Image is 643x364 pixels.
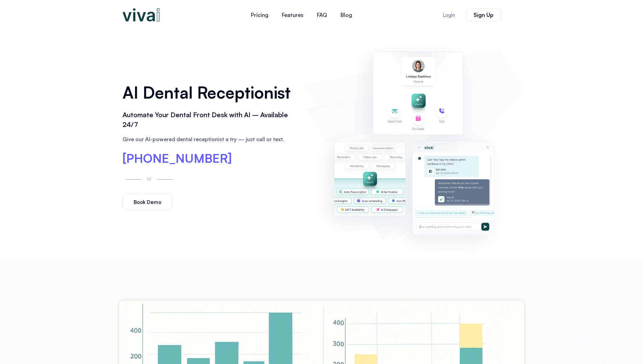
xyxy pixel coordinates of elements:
[123,152,232,164] a: [PHONE_NUMBER]
[434,8,463,22] a: Login
[334,7,359,23] a: Blog
[204,7,399,23] nav: Menu
[123,110,297,130] h2: Automate Your Dental Front Desk with AI – Available 24/7
[123,135,297,143] p: Give our AI-powered dental receptionist a try — just call or text.
[474,12,493,18] span: Sign Up
[145,175,153,182] p: or
[244,7,275,23] a: Pricing
[310,7,334,23] a: FAQ
[134,200,161,205] span: Book Demo
[275,7,310,23] a: Features
[123,194,172,210] a: Book Demo
[306,36,520,255] img: AI dental receptionist dashboard – virtual receptionist dental office
[443,12,455,18] span: Login
[123,81,297,104] h1: AI Dental Receptionist
[466,8,501,22] a: Sign Up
